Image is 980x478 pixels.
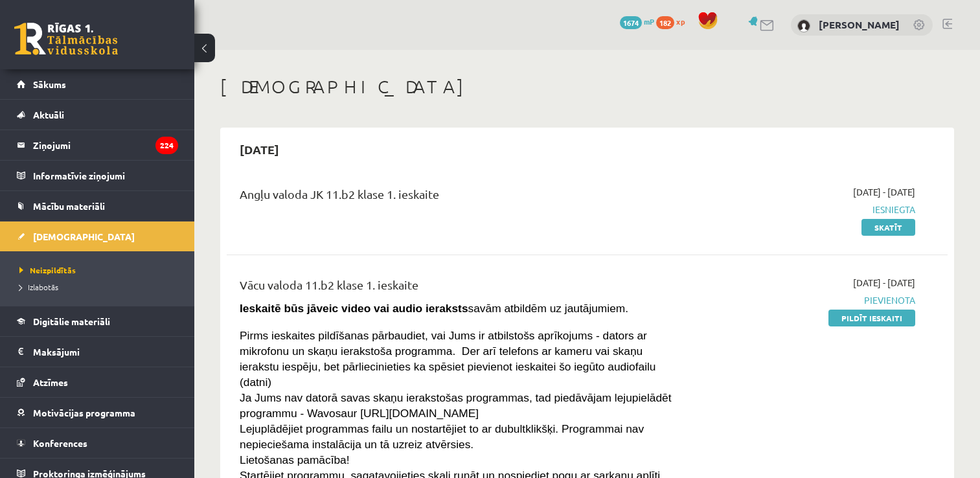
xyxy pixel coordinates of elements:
span: Atzīmes [33,376,68,388]
span: Izlabotās [19,282,58,292]
span: [DATE] - [DATE] [853,185,915,199]
i: 224 [155,137,178,154]
span: Mācību materiāli [33,200,105,212]
a: Izlabotās [19,281,181,293]
a: 1674 mP [620,16,654,27]
legend: Maksājumi [33,337,178,367]
div: Vācu valoda 11.b2 klase 1. ieskaite [240,276,683,300]
a: Informatīvie ziņojumi [17,161,178,190]
a: [DEMOGRAPHIC_DATA] [17,222,178,251]
span: xp [676,16,685,27]
h2: [DATE] [227,134,292,165]
a: Motivācijas programma [17,398,178,427]
span: 182 [656,16,674,29]
span: 1674 [620,16,642,29]
a: Mācību materiāli [17,191,178,221]
span: Lietošanas pamācība! [240,453,350,466]
span: [DEMOGRAPHIC_DATA] [33,231,135,242]
a: Ziņojumi224 [17,130,178,160]
span: Lejuplādējiet programmas failu un nostartējiet to ar dubultklikšķi. Programmai nav nepieciešama i... [240,422,644,451]
a: 182 xp [656,16,691,27]
a: Aktuāli [17,100,178,130]
a: Skatīt [861,219,915,236]
a: Digitālie materiāli [17,306,178,336]
span: Digitālie materiāli [33,315,110,327]
legend: Ziņojumi [33,130,178,160]
a: Maksājumi [17,337,178,367]
legend: Informatīvie ziņojumi [33,161,178,190]
span: Pievienota [703,293,915,307]
span: Neizpildītās [19,265,76,275]
span: Pirms ieskaites pildīšanas pārbaudiet, vai Jums ir atbilstošs aprīkojums - dators ar mikrofonu un... [240,329,656,389]
strong: Ieskaitē būs jāveic video vai audio ieraksts [240,302,468,315]
a: Atzīmes [17,367,178,397]
div: Angļu valoda JK 11.b2 klase 1. ieskaite [240,185,683,209]
span: Konferences [33,437,87,449]
h1: [DEMOGRAPHIC_DATA] [220,76,954,98]
a: Neizpildītās [19,264,181,276]
span: [DATE] - [DATE] [853,276,915,290]
span: Motivācijas programma [33,407,135,418]
span: savām atbildēm uz jautājumiem. [240,302,628,315]
img: Alise Licenberga [797,19,810,32]
span: Aktuāli [33,109,64,120]
span: Iesniegta [703,203,915,216]
span: Sākums [33,78,66,90]
a: Pildīt ieskaiti [828,310,915,326]
a: Rīgas 1. Tālmācības vidusskola [14,23,118,55]
span: mP [644,16,654,27]
a: Konferences [17,428,178,458]
a: Sākums [17,69,178,99]
a: [PERSON_NAME] [819,18,900,31]
span: Ja Jums nav datorā savas skaņu ierakstošas programmas, tad piedāvājam lejupielādēt programmu - Wa... [240,391,672,420]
